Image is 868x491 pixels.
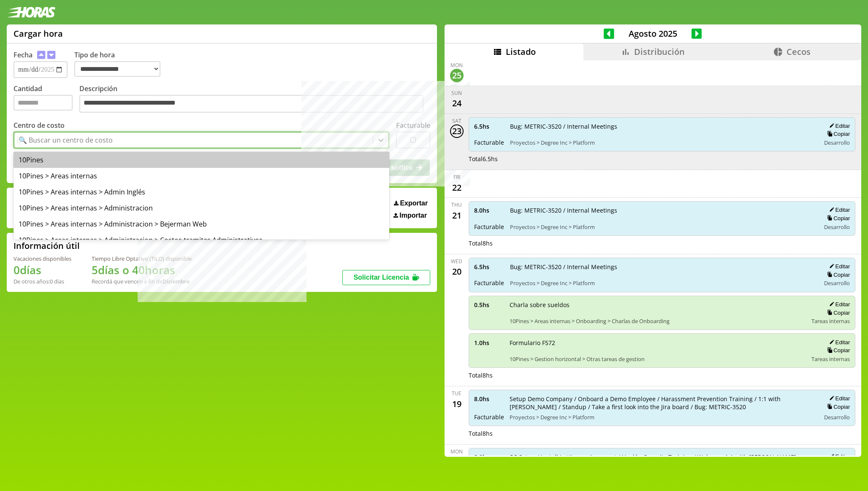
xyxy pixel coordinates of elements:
div: Sat [452,117,461,124]
div: 10Pines > Areas internas > Administracion > Costos tramites Administrativos [14,232,389,248]
span: Tareas internas [811,355,850,363]
button: Copiar [825,130,850,138]
div: scrollable content [445,60,861,456]
h1: Cargar hora [14,28,63,39]
button: Editar [827,206,850,213]
span: Exportar [400,200,428,207]
button: Copiar [825,403,850,410]
span: Desarrollo [824,223,850,231]
span: Bug: METRIC-3520 / Internal Meetings [510,263,815,271]
div: Mon [450,448,463,455]
span: Desarrollo [824,413,850,421]
span: 0.5 hs [474,301,504,309]
div: Sun [451,89,462,97]
span: Facturable [474,279,504,287]
span: Desarrollo [824,139,850,146]
div: 10Pines [14,152,389,168]
span: Tareas internas [811,317,850,325]
div: 23 [450,124,464,138]
label: Facturable [396,121,430,130]
button: Copiar [825,347,850,354]
div: Fri [453,173,460,181]
button: Copiar [825,271,850,278]
input: Cantidad [14,95,73,111]
span: Bug: METRIC-3520 / Internal Meetings [510,206,815,214]
div: 🔍 Buscar un centro de costo [19,135,113,145]
span: Importar [399,212,427,219]
span: 10Pines > Gestion horizontal > Otras tareas de gestion [510,355,806,363]
div: Total 8 hs [469,239,856,247]
div: 10Pines > Areas internas > Administracion > Bejerman Web [14,216,389,232]
span: Proyectos > Degree Inc > Platform [510,223,815,231]
span: 10Pines > Areas internas > Onboarding > Charlas de Onboarding [510,317,806,325]
label: Cantidad [14,84,79,115]
div: 10Pines > Areas internas > Admin Inglés [14,184,389,200]
div: Mon [450,62,463,69]
button: Editar [827,395,850,402]
button: Solicitar Licencia [342,270,430,285]
span: Bug: METRIC-3520 / Internal Meetings [510,122,815,130]
div: Vacaciones disponibles [14,255,71,262]
h1: 0 días [14,262,71,278]
span: Proyectos > Degree Inc > Platform [510,279,815,287]
span: Desarrollo [824,279,850,287]
div: Total 8 hs [469,371,856,379]
button: Editar [827,453,850,460]
label: Fecha [14,50,33,59]
div: 22 [450,181,464,194]
h1: 5 días o 40 horas [92,262,192,278]
span: 8.0 hs [474,395,504,403]
span: Charla sobre sueldos [510,301,806,309]
div: Tue [452,390,461,397]
button: Editar [827,122,850,129]
label: Tipo de hora [74,50,167,78]
div: 25 [450,69,464,82]
span: PC Setup / Install Lattice environment / Haekka Security Training / Welcome 1:1 with [PERSON_NAME] [510,453,815,461]
div: De otros años: 0 días [14,278,71,285]
div: Tiempo Libre Optativo (TiLO) disponible [92,255,192,262]
span: Listado [506,46,536,57]
span: Facturable [474,138,504,146]
label: Centro de costo [14,121,65,130]
span: Proyectos > Degree Inc > Platform [510,139,815,146]
span: 1.0 hs [474,339,504,347]
h2: Información útil [14,240,80,251]
label: Descripción [79,84,430,115]
textarea: Descripción [79,95,423,113]
div: Wed [451,258,462,265]
div: 10Pines > Areas internas [14,168,389,184]
b: Diciembre [163,278,190,285]
div: Thu [451,201,462,208]
span: 8.0 hs [474,453,504,461]
div: 24 [450,97,464,110]
div: 18 [450,455,464,469]
span: Solicitar Licencia [353,274,409,281]
button: Exportar [391,199,430,208]
span: Agosto 2025 [614,28,692,39]
span: 8.0 hs [474,206,504,214]
button: Editar [827,301,850,308]
div: Total 8 hs [469,429,856,437]
span: Facturable [474,223,504,231]
div: Total 6.5 hs [469,155,856,163]
span: 6.5 hs [474,263,504,271]
select: Tipo de hora [74,61,160,77]
button: Copiar [825,309,850,316]
div: 10Pines > Areas internas > Administracion [14,200,389,216]
span: Proyectos > Degree Inc > Platform [510,413,815,421]
span: Formulario F572 [510,339,806,347]
span: Cecos [787,46,811,57]
button: Editar [827,263,850,270]
div: Recordá que vencen a fin de [92,278,192,285]
span: 6.5 hs [474,122,504,130]
div: 21 [450,208,464,222]
span: Distribución [634,46,685,57]
span: Setup Demo Company / Onboard a Demo Employee / Harassment Prevention Training / 1:1 with [PERSON_... [510,395,815,411]
div: 19 [450,397,464,410]
img: logotipo [7,7,56,18]
button: Editar [827,339,850,346]
button: Copiar [825,215,850,222]
span: Facturable [474,413,504,421]
div: 20 [450,265,464,278]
